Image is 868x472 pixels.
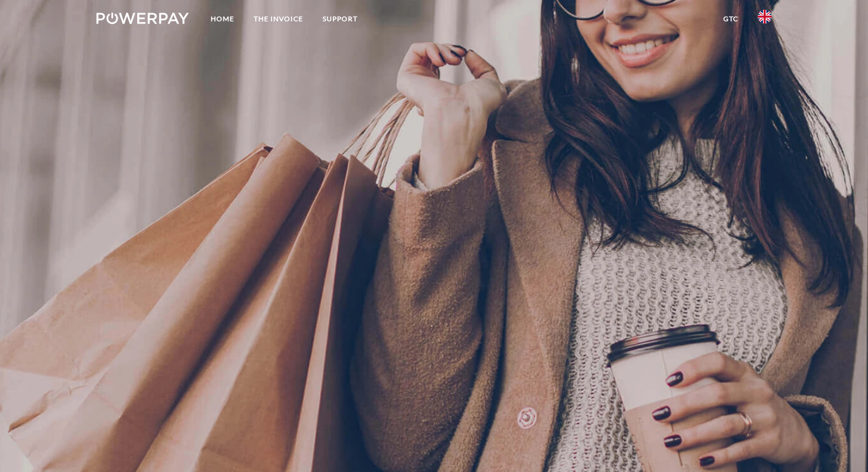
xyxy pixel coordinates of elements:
[244,9,313,29] a: THE INVOICE
[96,13,189,24] img: logo-powerpay-white.svg
[714,9,748,29] a: GTC
[758,10,772,24] img: en
[201,9,244,29] a: Home
[313,9,367,29] a: Support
